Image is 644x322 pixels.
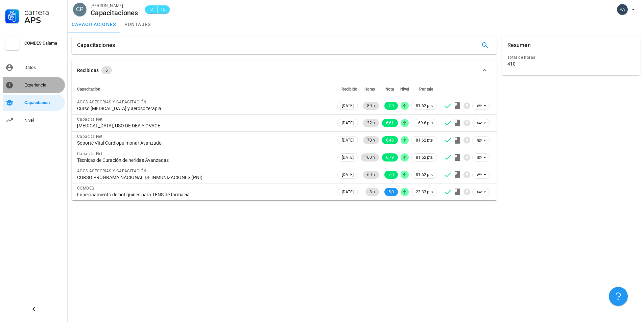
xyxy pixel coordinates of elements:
div: [MEDICAL_DATA], USO DE DEA Y OVACE [77,123,331,129]
th: Nivel [399,81,410,97]
div: APS [24,16,62,24]
span: 32 h [367,119,375,127]
span: AGCS ASESORIAS Y CAPACITACIÓN [77,100,147,104]
span: 81.62 pts [416,171,433,178]
div: 410 [507,61,516,67]
span: [DATE] [342,102,354,109]
span: 81.62 pts [416,154,433,161]
span: [DATE] [342,188,354,196]
div: Datos [24,65,62,70]
span: 6,61 [386,119,394,127]
div: Curso [MEDICAL_DATA] y aerosolterapia [77,105,331,112]
div: [PERSON_NAME] [91,2,138,9]
span: 8 h [369,188,375,196]
div: Funcionamiento de botiquines para TENS de farmacia [77,192,331,198]
span: 160 h [365,153,375,162]
span: Puntaje [419,87,433,92]
a: Datos [3,59,65,76]
span: 7,0 [388,171,394,179]
div: Nivel [24,118,62,123]
span: 6,46 [386,136,394,144]
th: Nota [380,81,399,97]
span: 6,79 [386,153,394,162]
span: C [149,6,154,13]
th: Recibido [336,81,359,97]
span: 80 h [367,102,375,110]
span: [DATE] [342,154,354,161]
div: Total de horas [507,54,635,61]
div: CURSO PROGRAMA NACIONAL DE INMUNIZACIONES (PNI) [77,174,331,180]
div: avatar [617,4,628,15]
a: Experiencia [3,77,65,93]
button: Recibidas 6 [72,59,497,81]
span: Capacitación [77,87,100,92]
th: Puntaje [410,81,438,97]
span: Nota [385,87,394,92]
div: Capacitaciones [91,9,138,17]
span: 23.33 pts [416,189,433,195]
div: avatar [73,3,87,16]
span: COMDES [77,186,94,191]
div: Recibidas [77,67,99,74]
div: Capacitaciones [77,36,115,54]
div: Capacitación [24,100,62,105]
span: 81.62 pts [416,137,433,144]
div: Experiencia [24,82,62,88]
span: 7,0 [388,102,394,110]
div: Soporte Vital Cardiopulmonar Avanzado [77,140,331,146]
span: 69.6 pts [418,120,433,126]
span: [DATE] [342,119,354,127]
span: Recibido [341,87,357,92]
span: Capacita Net [77,134,103,139]
span: 70 h [367,136,375,144]
span: 6 [105,66,108,74]
th: Horas [359,81,380,97]
span: CP [76,3,84,16]
span: 81.62 pts [416,102,433,109]
div: Técnicas de Curación de heridas Avanzadas [77,157,331,163]
a: Nivel [3,112,65,128]
div: Carrera [24,8,62,16]
span: Horas [364,87,375,92]
span: AGCS ASESORIAS Y CAPACITACIÓN [77,169,147,173]
a: Capacitación [3,95,65,111]
span: 15 [160,6,166,13]
span: [DATE] [342,137,354,144]
div: COMDES Calama [24,41,62,46]
a: puntajes [120,16,155,32]
span: Nivel [400,87,409,92]
span: Capacita Net [77,117,103,122]
span: Capacita Net [77,151,103,156]
a: capacitaciones [68,16,120,32]
span: [DATE] [342,171,354,178]
div: Resumen [507,36,531,54]
span: 60 h [367,171,375,179]
th: Capacitación [72,81,336,97]
span: 5,0 [388,188,394,196]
